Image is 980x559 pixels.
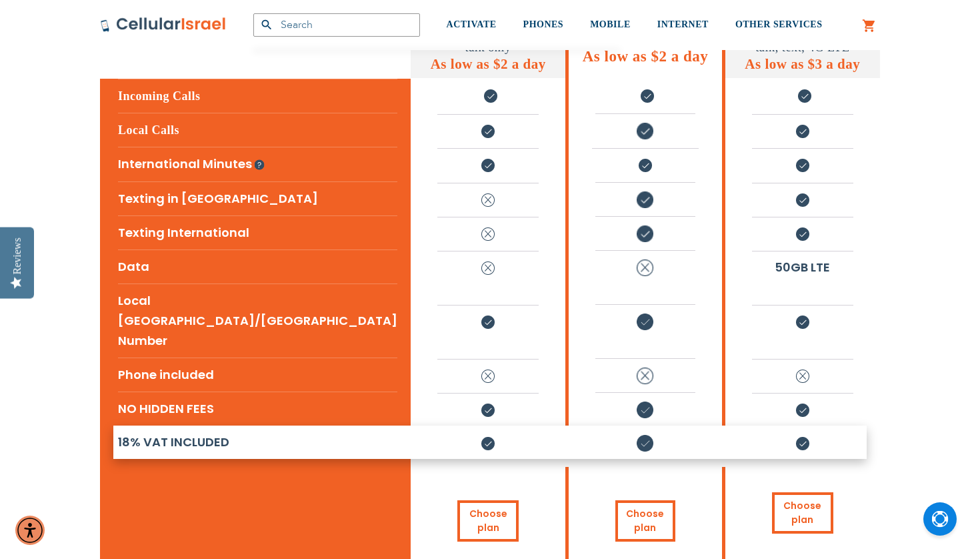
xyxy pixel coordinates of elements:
span: OTHER SERVICES [735,19,823,29]
li: 50GB LTE [752,251,853,283]
li: Data [118,249,397,284]
li: Texting in [GEOGRAPHIC_DATA] [118,181,397,215]
li: NO HIDDEN FEES [118,392,397,426]
li: Local [GEOGRAPHIC_DATA]/[GEOGRAPHIC_DATA] Number [118,284,397,358]
li: Phone included [118,358,397,392]
li: 18% VAT INCLUDED [118,426,397,459]
span: PHONES [523,19,564,29]
input: Search [253,13,420,37]
h5: Incoming Calls [118,79,397,113]
span: ACTIVATE [447,19,497,29]
span: talk only [465,41,511,54]
h5: As low as $3 a day [725,56,880,73]
h2: As low as $2 a day [569,48,721,65]
a: Choose plan [615,500,675,542]
h5: As low as $2 a day [411,56,565,73]
li: Texting International [118,215,397,249]
div: Accessibility Menu [15,516,45,545]
span: MOBILE [590,19,631,29]
li: International Minutes [118,147,397,181]
a: Choose plan [772,492,833,534]
div: Reviews [11,237,23,274]
img: Cellular Israel Logo [100,17,227,33]
span: INTERNET [657,19,709,29]
h5: Local Calls [118,113,397,147]
img: q-icon.svg [255,150,265,180]
span: talk, text, 4G LTE [755,41,849,54]
a: Choose plan [457,500,519,542]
